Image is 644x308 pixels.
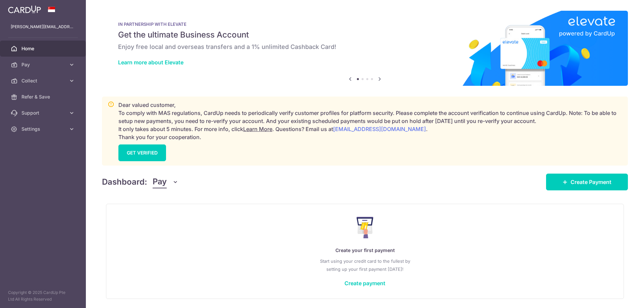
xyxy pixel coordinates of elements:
a: GET VERIFIED [118,144,166,161]
span: Pay [21,61,66,68]
img: CardUp [8,5,41,13]
a: Learn more about Elevate [118,59,183,66]
h4: Dashboard: [102,176,147,188]
p: [PERSON_NAME][EMAIL_ADDRESS][PERSON_NAME][DOMAIN_NAME] [11,23,75,30]
img: Make Payment [357,217,374,238]
span: Pay [153,176,167,188]
span: Home [21,45,66,52]
a: Create payment [344,280,385,287]
a: Learn More [243,126,272,132]
img: Renovation banner [102,11,628,86]
a: [EMAIL_ADDRESS][DOMAIN_NAME] [333,126,426,132]
button: Pay [153,176,178,188]
span: Refer & Save [21,94,66,100]
p: Dear valued customer, To comply with MAS regulations, CardUp needs to periodically verify custome... [118,101,622,141]
p: Create your first payment [120,246,610,254]
h5: Get the ultimate Business Account [118,29,612,40]
a: Create Payment [546,174,628,190]
span: Collect [21,77,66,84]
span: Settings [21,126,66,132]
p: IN PARTNERSHIP WITH ELEVATE [118,21,612,27]
iframe: Opens a widget where you can find more information [601,288,637,305]
span: Create Payment [571,178,611,186]
h6: Enjoy free local and overseas transfers and a 1% unlimited Cashback Card! [118,43,612,51]
span: Support [21,110,66,116]
p: Start using your credit card to the fullest by setting up your first payment [DATE]! [120,257,610,273]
